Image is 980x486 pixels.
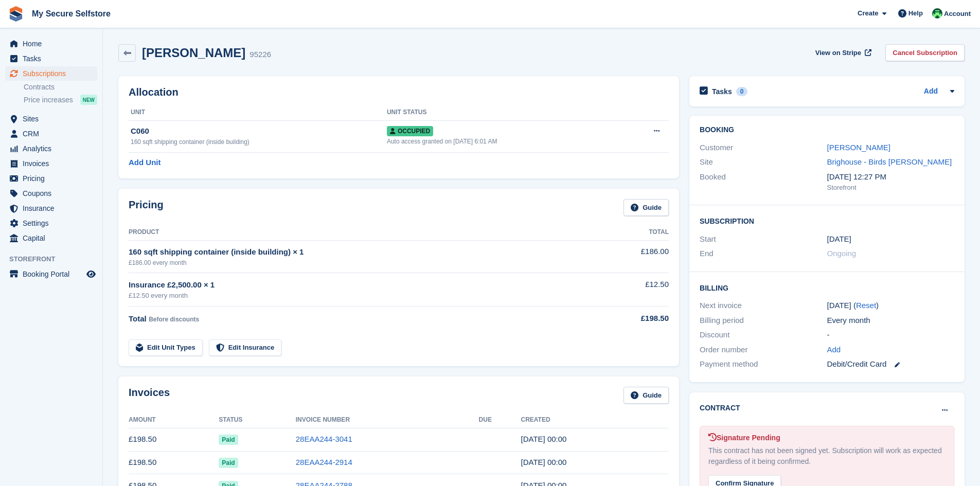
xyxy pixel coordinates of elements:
h2: Pricing [129,199,164,216]
img: stora-icon-8386f47178a22dfd0bd8f6a31ec36ba5ce8667c1dd55bd0f319d3a0aa187defe.svg [8,6,24,22]
div: Auto access granted on [DATE] 6:01 AM [387,137,623,146]
div: Billing period [700,315,827,327]
a: menu [5,186,97,201]
td: £186.00 [595,240,669,273]
a: Guide [623,387,669,404]
a: Add [924,86,938,98]
a: menu [5,156,97,171]
span: Booking Portal [23,267,84,281]
div: Payment method [700,358,827,370]
span: Analytics [23,141,84,156]
div: 160 sqft shipping container (inside building) [131,137,387,147]
div: NEW [80,95,97,105]
span: Total [129,314,147,323]
th: Created [521,412,669,428]
h2: Invoices [129,387,170,404]
a: Brighouse - Birds [PERSON_NAME] [827,157,952,166]
td: £12.50 [595,273,669,307]
a: menu [5,127,97,141]
div: [DATE] ( ) [827,300,954,312]
span: Storefront [9,254,102,264]
span: Paid [219,458,238,468]
div: Storefront [827,183,954,193]
a: menu [5,171,97,186]
span: Occupied [387,126,433,136]
span: Pricing [23,171,84,186]
h2: Subscription [700,215,954,226]
div: 160 sqft shipping container (inside building) × 1 [129,246,595,258]
div: Debit/Credit Card [827,358,954,370]
a: menu [5,141,97,156]
span: Sites [23,112,84,126]
span: Coupons [23,186,84,201]
a: Contracts [24,82,97,92]
th: Invoice Number [296,412,479,428]
th: Due [479,412,521,428]
div: £12.50 every month [129,291,595,301]
a: Preview store [85,268,97,280]
a: menu [5,66,97,81]
span: Paid [219,435,238,445]
div: Discount [700,329,827,341]
a: 28EAA244-3041 [296,435,352,443]
th: Product [129,224,595,241]
div: [DATE] 12:27 PM [827,171,954,183]
a: 28EAA244-2914 [296,458,352,466]
th: Unit [129,104,387,121]
div: Customer [700,142,827,154]
a: menu [5,51,97,66]
div: 95226 [250,49,271,61]
h2: Booking [700,126,954,134]
span: Insurance [23,201,84,215]
span: Account [944,9,971,19]
div: - [827,329,954,341]
a: menu [5,231,97,245]
span: Help [908,8,923,19]
a: My Secure Selfstore [28,5,115,22]
div: Insurance £2,500.00 × 1 [129,279,595,291]
h2: Contract [700,403,740,413]
a: menu [5,201,97,215]
span: View on Stripe [815,48,861,58]
div: Signature Pending [708,433,946,443]
td: £198.50 [129,428,219,451]
span: Settings [23,216,84,230]
h2: [PERSON_NAME] [142,46,245,60]
th: Status [219,412,295,428]
th: Amount [129,412,219,428]
div: Booked [700,171,827,193]
time: 2025-08-17 23:00:15 UTC [521,458,567,466]
td: £198.50 [129,451,219,474]
a: Add [827,344,841,356]
div: Next invoice [700,300,827,312]
span: Subscriptions [23,66,84,81]
a: Reset [856,301,876,310]
a: menu [5,216,97,230]
span: Create [858,8,878,19]
div: This contract has not been signed yet. Subscription will work as expected regardless of it being ... [708,445,946,467]
div: Site [700,156,827,168]
span: Tasks [23,51,84,66]
a: menu [5,37,97,51]
a: [PERSON_NAME] [827,143,890,152]
th: Unit Status [387,104,623,121]
a: Guide [623,199,669,216]
time: 2025-07-17 23:00:00 UTC [827,233,851,245]
div: Order number [700,344,827,356]
a: Cancel Subscription [885,44,965,61]
a: menu [5,112,97,126]
a: menu [5,267,97,281]
span: Price increases [24,95,73,105]
img: Vickie Wedge [932,8,942,19]
span: Home [23,37,84,51]
a: Price increases NEW [24,94,97,105]
h2: Tasks [712,87,732,96]
span: Capital [23,231,84,245]
div: End [700,248,827,260]
span: Before discounts [149,316,199,323]
span: CRM [23,127,84,141]
a: Edit Insurance [209,339,282,356]
h2: Billing [700,282,954,293]
h2: Allocation [129,86,669,98]
span: Invoices [23,156,84,171]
